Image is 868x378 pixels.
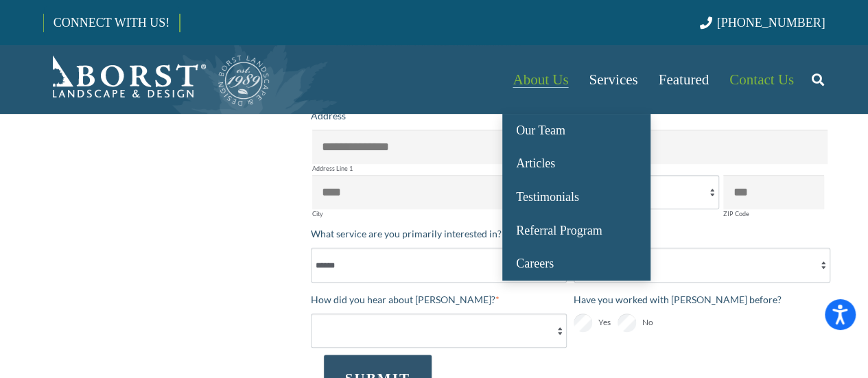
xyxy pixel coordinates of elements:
[502,147,650,181] a: Articles
[516,123,565,137] span: Our Team
[502,45,578,114] a: About Us
[618,314,636,332] input: No
[642,314,653,331] span: No
[516,156,555,170] span: Articles
[502,247,650,281] a: Careers
[589,71,637,88] span: Services
[648,45,719,114] a: Featured
[516,257,554,270] span: Careers
[699,16,825,29] a: [PHONE_NUMBER]
[43,52,271,107] a: Borst-Logo
[312,211,514,217] label: City
[312,165,828,172] label: Address Line 1
[659,71,709,88] span: Featured
[502,114,650,147] a: Our Team
[516,224,602,237] span: Referral Program
[723,211,824,217] label: ZIP Code
[598,314,611,331] span: Yes
[574,294,782,305] span: Have you worked with [PERSON_NAME] before?
[311,110,346,121] span: Address
[513,71,568,88] span: About Us
[311,314,567,348] select: How did you hear about [PERSON_NAME]?*
[311,248,567,282] select: What service are you primarily interested in?
[311,228,502,239] span: What service are you primarily interested in?
[44,6,179,39] a: CONNECT WITH US!
[578,45,648,114] a: Services
[516,190,579,204] span: Testimonials
[574,248,830,282] select: Best describes me
[729,71,794,88] span: Contact Us
[717,16,825,29] span: [PHONE_NUMBER]
[311,294,495,305] span: How did you hear about [PERSON_NAME]?
[502,214,650,248] a: Referral Program
[502,180,650,214] a: Testimonials
[719,45,804,114] a: Contact Us
[574,314,592,332] input: Yes
[804,62,832,97] a: Search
